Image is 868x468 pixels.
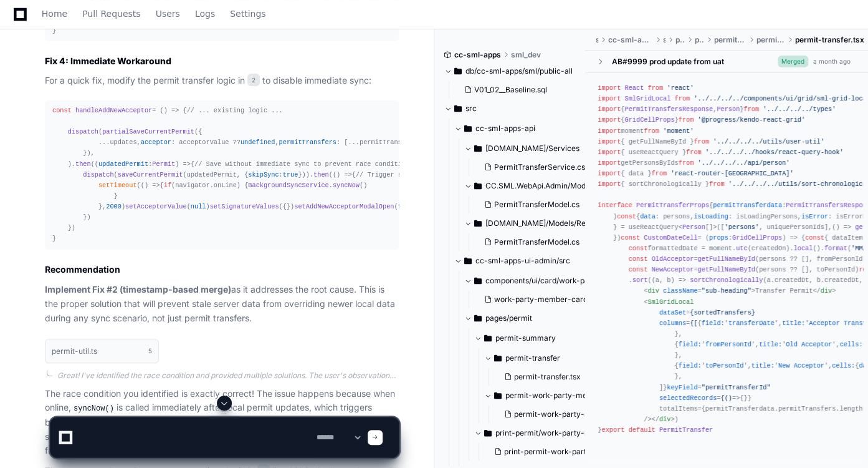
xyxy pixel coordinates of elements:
span: dispatch [68,128,98,135]
span: import [598,127,621,135]
span: permit-summary [495,333,556,343]
span: GridCellProps [624,116,674,124]
span: permitTransfers [279,139,336,146]
span: from [652,170,667,177]
span: CC.SML.WebApi.Admin/Models/Responses [485,181,596,191]
svg: Directory [494,351,502,366]
p: The race condition you identified is exactly correct! The issue happens because when online, is c... [45,387,399,459]
span: PermitTransfersResponse [624,105,713,113]
span: '@progress/kendo-react-grid' [698,116,806,124]
span: Permit [152,160,175,168]
span: from [679,159,694,167]
span: 'moment' [663,127,694,135]
span: Pull Requests [82,10,140,17]
span: Acceptor [794,362,824,369]
span: 'persons' [725,223,759,231]
button: work-party-member-card.tsx [479,291,599,308]
span: from [709,180,725,188]
span: Settings [230,10,265,17]
span: const [629,245,648,252]
span: cc-sml-apps-ui-admin/src [475,256,570,266]
span: const [621,234,640,241]
svg: Directory [454,101,462,116]
span: Merged [778,56,808,67]
span: permit [695,35,704,45]
button: permit-work-party-member [484,386,616,406]
h2: Recommendation [45,263,399,276]
span: < = > [644,287,755,295]
button: cc-sml-apps-ui-admin/src [454,251,586,271]
span: sml_dev [511,50,541,60]
span: props [709,234,728,241]
span: then [313,171,329,178]
span: undefined [241,139,275,146]
span: cc-sml-apps-api [475,124,535,134]
button: permit-transfer.tsx [499,368,609,386]
span: GridCellProps [732,234,782,241]
button: permit-summary [474,328,606,348]
span: "permitTransferId" [702,384,771,391]
button: PermitTransferService.cs [479,158,589,176]
span: () => [141,182,160,189]
span: from [644,127,659,135]
span: PermitTransferService.cs [494,162,585,172]
button: PermitTransferModel.cs [479,233,589,251]
span: '../../../../types' [763,105,836,113]
span: OldAcceptor [652,255,694,263]
h1: permit-util.ts [52,348,97,355]
span: className [663,287,697,295]
svg: Directory [474,178,482,193]
div: AB#9999 prod update from uat [611,57,723,67]
button: pages/permit [464,308,596,328]
span: // ... existing logic ... [187,107,283,114]
span: title: [759,341,782,348]
span: toPersonId [705,362,744,369]
span: local [794,245,813,252]
span: syncNow [333,182,360,189]
svg: Directory [454,64,462,79]
span: title: [751,362,775,369]
span: import [598,95,621,102]
span: import [598,149,621,156]
span: Acceptor [809,319,839,327]
span: db/cc-sml-apps/sml/public-all [465,66,573,76]
span: sortChronologically [690,276,763,284]
div: { , } { } moment { getFullNameById } { useReactQuery } getPersonsByIds { data } { sortChronologic... [598,83,856,446]
button: CC.SML.WebApi.Admin/Models/Responses [464,176,596,196]
span: components/ui/card/work-party-member-card [485,276,596,286]
span: ( ) => [652,276,686,284]
svg: Directory [474,216,482,231]
p: For a quick fix, modify the permit transfer logic in to disable immediate sync: [45,74,399,88]
span: pages/permit [485,313,532,323]
span: PermitTransferProps [636,202,709,209]
span: dispatch [83,171,113,178]
span: skipSync [248,171,279,178]
svg: Directory [464,121,472,136]
span: import [598,138,621,145]
span: PermitTransferModel.cs [494,237,579,247]
span: div [821,287,832,295]
span: permit-transfer [505,353,560,363]
span: src [662,35,665,45]
span: BackgroundSyncService [248,182,328,189]
span: keyField [667,384,697,391]
button: src [444,99,576,119]
span: src [595,35,598,45]
span: [DOMAIN_NAME]/Models/Responses [485,218,596,228]
div: Great! I've identified the race condition and provided multiple solutions. The user's observation... [57,371,399,381]
span: : [709,234,782,241]
span: ( ) => [95,160,191,168]
span: 2 [247,74,260,86]
span: cells: [832,362,855,369]
span: permit-work-party-member [505,391,606,401]
span: : [98,160,175,168]
span: from [675,95,690,102]
span: src [465,104,477,114]
span: format [824,245,847,252]
span: saveCurrentPermit [118,171,183,178]
span: from [743,105,759,113]
span: utc [736,245,747,252]
span: getFullNameById [698,255,755,263]
span: const [629,266,648,273]
span: PermitTransferModel.cs [494,200,579,210]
